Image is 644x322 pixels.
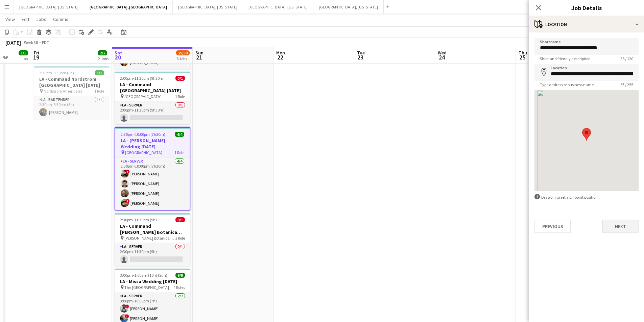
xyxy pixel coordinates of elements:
span: 1/1 [95,70,104,75]
span: Fri [34,50,39,56]
app-job-card: 2:30pm-10:00pm (7h30m)4/4LA - [PERSON_NAME] Wedding [DATE] [GEOGRAPHIC_DATA]1 RoleLA - Server4/42... [115,127,190,210]
span: 0/1 [175,76,185,81]
app-job-card: 2:30pm-8:30pm (6h)1/1LA - Command Nordstrom [GEOGRAPHIC_DATA] [DATE] Nordstrom Americana1 RoleLA ... [34,66,110,119]
span: Tue [357,50,365,56]
h3: LA - [PERSON_NAME] Wedding [DATE] [115,138,190,150]
span: 57 / 255 [615,82,639,87]
app-card-role: LA - Server0/12:30pm-11:30pm (9h) [115,243,190,266]
span: ! [126,170,130,174]
span: [GEOGRAPHIC_DATA] [124,94,162,99]
h3: Job Details [529,3,644,12]
span: 25 [518,53,527,61]
div: 1 Job [19,56,28,61]
a: View [3,15,18,24]
button: Next [602,220,639,233]
span: Comms [53,16,68,22]
app-job-card: 2:00pm-11:30pm (9h30m)0/1LA - Command [GEOGRAPHIC_DATA] [DATE] [GEOGRAPHIC_DATA]1 RoleLA - Server... [115,72,190,124]
span: Thu [519,50,527,56]
app-job-card: 2:30pm-11:30pm (9h)0/1LA - Command [PERSON_NAME] Botanica [DATE] [PERSON_NAME] Botanica Garden1 R... [115,213,190,266]
button: Previous [534,220,571,233]
div: PDT [42,40,49,45]
div: 2 Jobs [98,56,109,61]
span: 1 Role [175,236,185,241]
span: Sat [115,50,122,56]
a: Jobs [33,15,49,24]
button: [GEOGRAPHIC_DATA], [US_STATE] [14,0,84,14]
div: Drag pin to set a pinpoint position [534,194,639,200]
span: 1 Role [174,150,184,155]
span: Type address or business name [534,82,599,87]
span: 1 Role [175,94,185,99]
h3: LA - Missa Wedding [DATE] [115,278,190,284]
app-card-role: LA - Server0/12:00pm-11:30pm (9h30m) [115,101,190,124]
h3: LA - Command [PERSON_NAME] Botanica [DATE] [115,223,190,235]
span: ! [125,304,129,308]
span: Jobs [36,16,46,22]
span: 2:00pm-11:30pm (9h30m) [120,76,165,81]
span: ! [125,314,129,318]
span: 28 / 120 [615,56,639,61]
span: 19 [33,53,39,61]
app-card-role: LA - Bartender1/12:30pm-8:30pm (6h)[PERSON_NAME] [34,96,110,119]
span: 2:30pm-8:30pm (6h) [39,70,74,75]
span: 22 [275,53,285,61]
span: 4/4 [175,132,184,137]
span: [PERSON_NAME] Botanica Garden [124,236,175,241]
span: 0/1 [175,217,185,222]
span: ! [126,199,130,203]
h3: LA - Command [GEOGRAPHIC_DATA] [DATE] [115,81,190,94]
button: [GEOGRAPHIC_DATA], [US_STATE] [313,0,384,14]
a: Comms [50,15,71,24]
h3: LA - Command Nordstrom [GEOGRAPHIC_DATA] [DATE] [34,76,110,88]
span: 20 [114,53,122,61]
span: View [5,16,15,22]
div: [DATE] [5,39,21,46]
span: Wed [438,50,447,56]
span: Edit [22,16,29,22]
span: 21 [194,53,204,61]
span: 2/2 [98,50,107,55]
span: 2:30pm-11:30pm (9h) [120,217,157,222]
span: Short and friendly description [534,56,596,61]
span: [GEOGRAPHIC_DATA] [125,150,162,155]
span: Nordstrom Americana [44,89,82,94]
span: Week 38 [22,40,39,45]
span: Mon [276,50,285,56]
span: The [GEOGRAPHIC_DATA] [124,285,169,290]
span: 23 [356,53,365,61]
span: 2:30pm-10:00pm (7h30m) [121,132,165,137]
span: 1/1 [19,50,28,55]
span: 4 Roles [173,285,185,290]
div: Location [529,16,644,32]
button: [GEOGRAPHIC_DATA], [US_STATE] [173,0,243,14]
span: 9/9 [175,273,185,278]
span: 29/39 [176,50,190,55]
span: 1 Role [94,89,104,94]
span: 24 [437,53,447,61]
a: Edit [19,15,32,24]
app-card-role: LA - Server4/42:30pm-10:00pm (7h30m)![PERSON_NAME][PERSON_NAME][PERSON_NAME]![PERSON_NAME] [115,157,190,210]
span: 3:00pm-1:00am (10h) (Sun) [120,273,167,278]
button: [GEOGRAPHIC_DATA], [GEOGRAPHIC_DATA] [84,0,173,14]
button: [GEOGRAPHIC_DATA], [US_STATE] [243,0,313,14]
span: Sun [195,50,204,56]
div: 6 Jobs [176,56,189,61]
